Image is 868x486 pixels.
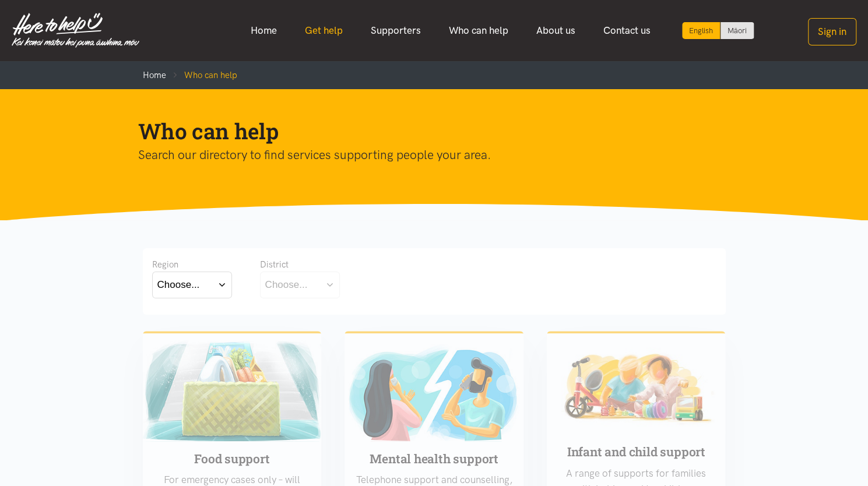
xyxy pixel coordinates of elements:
a: Switch to Te Reo Māori [721,22,754,39]
div: Region [152,258,232,272]
button: Choose... [260,272,340,298]
a: Who can help [435,18,522,43]
a: Contact us [589,18,665,43]
a: Home [143,70,166,80]
h1: Who can help [138,117,712,145]
li: Who can help [166,68,237,82]
a: Supporters [357,18,435,43]
a: About us [522,18,589,43]
div: Choose... [265,277,308,293]
div: District [260,258,340,272]
button: Choose... [152,272,232,298]
a: Home [237,18,291,43]
p: Search our directory to find services supporting people your area. [138,145,712,165]
div: Choose... [157,277,200,293]
img: Home [12,13,139,48]
div: Current language [682,22,721,39]
button: Sign in [808,18,856,45]
div: Language toggle [682,22,754,39]
a: Get help [291,18,357,43]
